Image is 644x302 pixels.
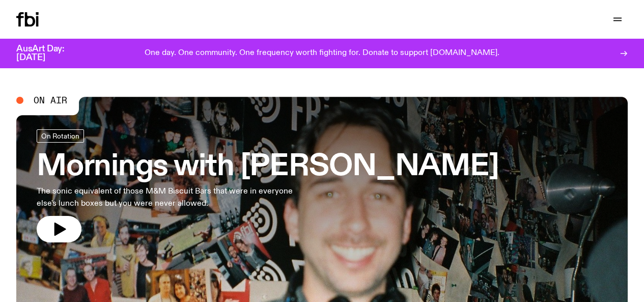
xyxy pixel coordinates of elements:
span: On Rotation [41,132,79,140]
span: On Air [34,96,67,105]
p: The sonic equivalent of those M&M Biscuit Bars that were in everyone else's lunch boxes but you w... [37,185,297,210]
h3: AusArt Day: [DATE] [16,45,81,62]
a: Mornings with [PERSON_NAME]The sonic equivalent of those M&M Biscuit Bars that were in everyone e... [37,129,499,242]
h3: Mornings with [PERSON_NAME] [37,153,499,181]
a: On Rotation [37,129,84,143]
p: One day. One community. One frequency worth fighting for. Donate to support [DOMAIN_NAME]. [145,49,499,58]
